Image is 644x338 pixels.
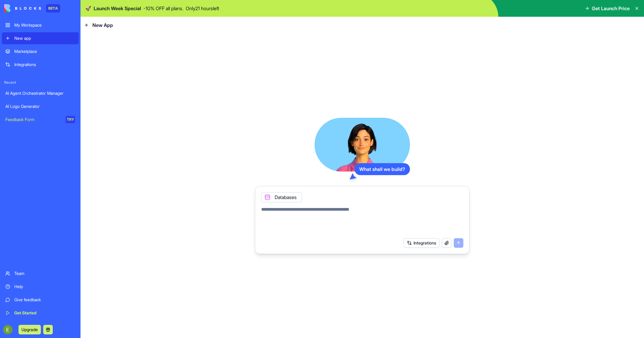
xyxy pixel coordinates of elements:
div: Give feedback [14,297,75,303]
a: Get Started [2,307,79,319]
div: FAQ [12,146,100,152]
button: Search for help [9,129,111,141]
img: logo [12,11,19,21]
div: We typically reply in under 15 minutes [12,82,100,88]
span: Help [95,201,104,206]
span: Launch Week Special [94,5,141,12]
div: Databases [261,192,302,202]
a: AI Agent Orchestrator Manager [2,87,79,99]
button: Messages [40,186,79,210]
span: Messages [49,201,70,206]
img: Profile image for Shelly [81,10,93,22]
a: Team [2,267,79,279]
span: Get Launch Price [592,5,630,12]
p: - 10 % OFF all plans. [143,5,183,12]
div: Get Started [14,310,75,316]
a: BETA [4,4,60,13]
a: AI Logo Generator [2,100,79,112]
div: Feedback Form [5,117,61,123]
div: AI Agent Orchestrator Manager [5,90,75,96]
span: 🚀 [85,5,91,12]
a: Upgrade [18,326,41,332]
img: ACg8ocJkFNdbzj4eHElJHt94jKgDB_eXikohqqcEUyZ1wx5TiJSA_w=s96-c [3,325,13,334]
div: FAQ [9,144,111,155]
div: Marketplace [14,48,75,54]
div: Create a ticket [12,101,107,108]
div: TRY [66,116,75,123]
a: Give feedback [2,294,79,306]
div: BETA [46,4,60,13]
img: Profile image for Michal [70,10,82,22]
p: Hi Eyal 👋 [12,42,107,53]
p: Only 21 hours left [186,5,219,12]
span: New App [92,22,113,29]
a: Feedback FormTRY [2,114,79,126]
button: Integrations [404,238,439,248]
span: Recent [2,80,79,85]
div: Close [103,10,113,20]
button: Help [80,186,119,210]
a: Marketplace [2,45,79,57]
div: Integrations [14,62,75,68]
img: logo [4,4,41,13]
div: Team [14,270,75,276]
div: Send us a message [12,76,100,82]
a: Integrations [2,59,79,71]
div: Tickets [12,112,100,119]
button: Upgrade [18,325,41,334]
div: Send us a messageWe typically reply in under 15 minutes [6,71,113,93]
span: Search for help [12,132,48,139]
div: Help [14,284,75,290]
a: My Workspace [2,19,79,31]
div: AI Logo Generator [5,103,75,109]
p: How can we help? [12,53,107,63]
span: Home [13,201,27,206]
div: New app [14,35,75,41]
a: New app [2,32,79,44]
div: What shall we build? [354,163,410,175]
div: My Workspace [14,22,75,28]
div: Tickets [9,110,111,121]
a: Help [2,281,79,293]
